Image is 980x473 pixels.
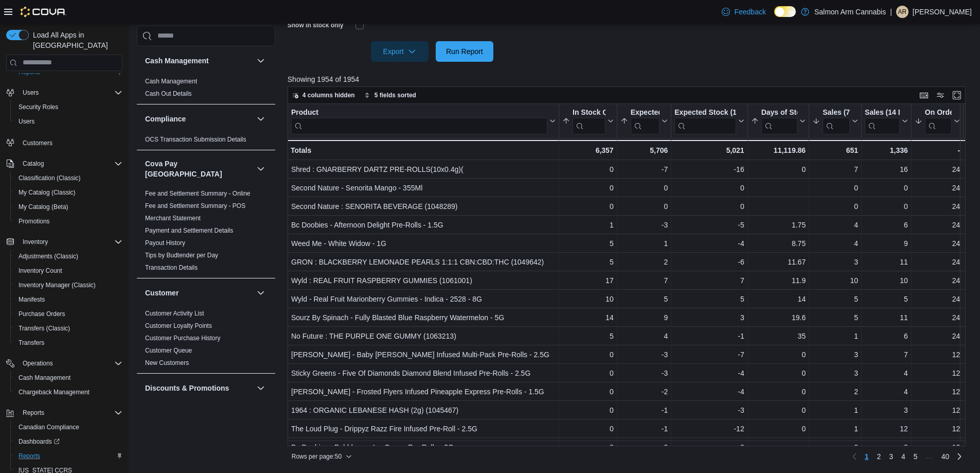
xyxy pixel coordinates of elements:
span: 4 [901,451,905,462]
p: Showing 1954 of 1954 [288,74,973,84]
span: Manifests [14,293,122,306]
button: Run Report [436,41,493,62]
div: 0 [674,182,744,194]
div: 0 [620,200,668,213]
div: Days of Stock Left (7 Days) [761,108,797,134]
div: In Stock Qty [573,108,605,134]
div: 0 [865,182,908,194]
div: 16 [865,163,908,176]
div: -3 [620,348,668,361]
button: Customer [255,287,267,299]
a: Customers [19,137,57,149]
label: Show in stock only [288,21,344,29]
div: 11,119.86 [751,144,805,156]
span: Reports [14,450,122,462]
span: Security Roles [14,101,122,113]
a: Adjustments (Classic) [14,250,82,262]
a: Inventory Count [14,265,66,277]
div: Ariel Richards [896,6,908,18]
div: 5 [812,311,858,324]
button: Cova Pay [GEOGRAPHIC_DATA] [255,163,267,175]
div: Sales (7 Days) [823,108,850,134]
div: 24 [915,311,960,324]
a: Transfers (Classic) [14,322,74,335]
h3: Compliance [145,114,186,124]
div: On Order [925,108,952,134]
a: Dashboards [14,435,64,448]
button: Inventory Count [10,264,127,278]
span: Customer Activity List [145,309,204,318]
span: Manifests [19,295,45,304]
div: 6,357 [562,144,614,156]
h3: Cash Management [145,56,209,66]
a: Customer Loyalty Points [145,322,212,329]
div: Compliance [137,133,275,150]
div: 5 [865,293,908,305]
button: Inventory [2,235,127,249]
span: Reports [19,452,40,460]
div: Weed Me - White Widow - 1G [291,237,556,250]
button: My Catalog (Beta) [10,200,127,214]
button: Chargeback Management [10,385,127,399]
input: Dark Mode [774,6,796,17]
a: Customer Activity List [145,310,204,317]
span: Feedback [734,7,765,17]
p: Salmon Arm Cannabis [814,6,886,18]
h3: Customer [145,288,179,298]
span: My Catalog (Beta) [19,203,68,211]
div: Sales (7 Days) [823,108,850,118]
div: 0 [812,200,858,213]
button: Reports [10,449,127,463]
button: Cash Management [145,56,253,66]
button: Transfers [10,336,127,350]
div: 0 [620,182,668,194]
button: Users [2,85,127,100]
span: Inventory [23,238,48,246]
button: Catalog [2,156,127,171]
button: Users [19,86,43,99]
a: Promotions [14,215,54,227]
button: Purchase Orders [10,307,127,321]
a: Transfers [14,337,48,349]
span: Transaction Details [145,264,198,272]
span: 3 [889,451,893,462]
a: Fee and Settlement Summary - Online [145,190,251,197]
span: Inventory Count [14,265,122,277]
div: 1,336 [865,144,908,156]
div: -4 [674,237,744,250]
img: Cova [21,7,66,17]
button: Inventory Manager (Classic) [10,278,127,292]
span: Cash Management [14,372,122,384]
div: [PERSON_NAME] - Baby [PERSON_NAME] Infused Multi-Pack Pre-Rolls - 2.5G [291,348,556,361]
div: 10 [865,274,908,287]
span: Dashboards [14,435,122,448]
div: 35 [751,330,805,342]
a: OCS Transaction Submission Details [145,136,246,143]
button: 5 fields sorted [360,89,420,101]
button: Cova Pay [GEOGRAPHIC_DATA] [145,159,253,179]
span: 4 columns hidden [302,91,355,99]
span: Canadian Compliance [19,423,79,431]
a: Page 40 of 40 [937,448,954,465]
button: Discounts & Promotions [255,382,267,394]
div: 5 [674,293,744,305]
button: Compliance [145,114,253,124]
span: Reports [23,409,44,417]
span: Tips by Budtender per Day [145,251,218,259]
div: 1.75 [751,219,805,231]
span: Inventory Manager (Classic) [19,281,96,289]
button: Customer [145,288,253,298]
a: Canadian Compliance [14,421,83,433]
a: Purchase Orders [14,308,69,320]
button: Catalog [19,157,48,170]
a: Cash Management [145,78,197,85]
span: Promotions [19,217,50,225]
span: Inventory Manager (Classic) [14,279,122,291]
span: 40 [941,451,950,462]
button: Discounts & Promotions [145,383,253,393]
div: Cash Management [137,75,275,104]
div: 4 [620,330,668,342]
div: 5 [562,330,614,342]
div: 8.75 [751,237,805,250]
